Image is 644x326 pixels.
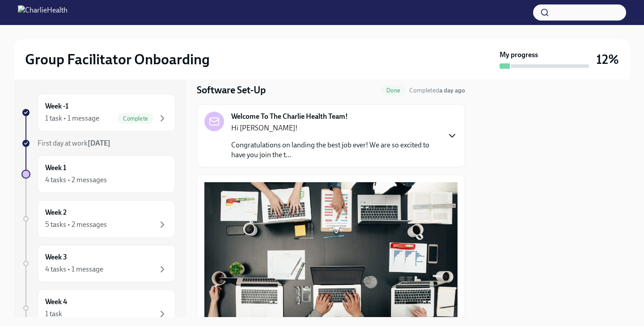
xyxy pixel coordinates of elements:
div: 4 tasks • 2 messages [45,175,107,185]
h6: Week 1 [45,163,66,173]
h2: Group Facilitator Onboarding [25,50,210,68]
div: 1 task • 1 message [45,113,99,123]
div: 5 tasks • 2 messages [45,220,107,230]
strong: My progress [500,50,538,60]
strong: [DATE] [88,139,110,147]
strong: Welcome To The Charlie Health Team! [231,112,348,121]
div: 4 tasks • 1 message [45,264,103,274]
span: First day at work [38,139,110,147]
span: September 29th, 2025 16:57 [409,86,465,95]
p: Congratulations on landing the best job ever! We are so excited to have you join the t... [231,140,440,160]
div: 1 task [45,309,62,319]
a: Week 34 tasks • 1 message [21,245,175,282]
h6: Week 2 [45,208,67,217]
h3: 12% [596,51,619,67]
h6: Week 4 [45,297,67,307]
span: Completed [409,87,465,94]
span: Done [381,87,406,94]
h6: Week -1 [45,101,68,111]
a: First day at work[DATE] [21,138,175,148]
a: Week 14 tasks • 2 messages [21,155,175,193]
h6: Week 3 [45,252,67,262]
a: Week 25 tasks • 2 messages [21,200,175,238]
p: Hi [PERSON_NAME]! [231,123,440,133]
img: CharlieHealth [18,5,68,20]
strong: a day ago [439,87,465,94]
span: Complete [118,115,153,122]
h4: Software Set-Up [197,84,266,97]
a: Week -11 task • 1 messageComplete [21,94,175,131]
